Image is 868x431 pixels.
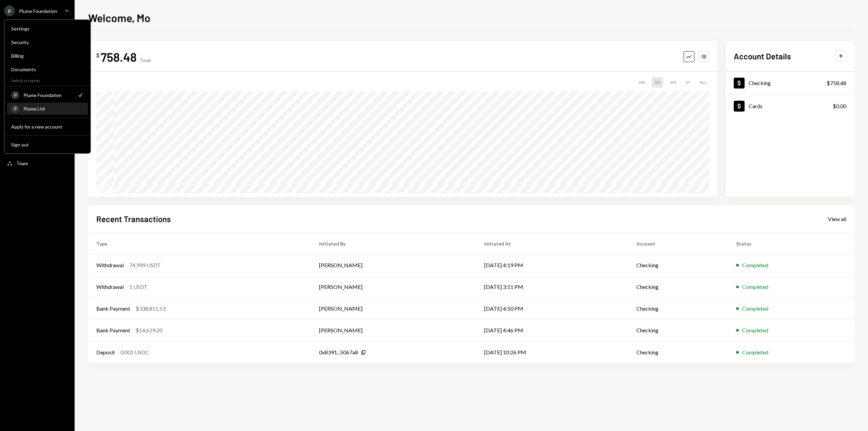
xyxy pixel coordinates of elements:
div: $ [96,52,99,59]
th: Status [728,233,854,254]
div: Bank Payment [96,305,130,313]
div: ALL [697,77,709,87]
td: [PERSON_NAME] [311,298,476,319]
th: Initiated By [311,233,476,254]
div: $0.00 [833,102,846,110]
div: Sign out [11,142,84,148]
div: P [11,91,19,99]
div: Cards [749,103,763,109]
td: Checking [628,319,728,341]
div: P [4,5,15,16]
div: Completed [742,261,768,269]
a: Documents [7,63,88,75]
div: Total [139,57,151,63]
h2: Recent Transactions [96,213,171,224]
div: Team [16,160,28,166]
div: Checking [749,80,771,86]
td: [PERSON_NAME] [311,319,476,341]
a: Team [4,157,71,169]
div: $758.48 [827,79,846,87]
div: 1 USDT [129,283,147,291]
td: [PERSON_NAME] [311,254,476,276]
div: Withdrawal [96,283,124,291]
div: Completed [742,326,768,334]
div: Plume Ltd [23,106,84,112]
div: P [11,105,19,113]
h1: Welcome, Mo [88,11,151,24]
div: Settings [11,26,84,32]
div: View all [828,216,846,222]
div: Withdrawal [96,261,124,269]
td: Checking [628,298,728,319]
div: Security [11,39,84,45]
td: [DATE] 3:11 PM [476,276,628,298]
a: Billing [7,50,88,62]
a: Security [7,36,88,48]
td: [DATE] 4:19 PM [476,254,628,276]
td: [DATE] 4:46 PM [476,319,628,341]
div: Completed [742,305,768,313]
div: 0.001 USDC [120,348,149,356]
a: View all [828,215,846,222]
div: Completed [742,348,768,356]
div: Billing [11,53,84,59]
th: Type [88,233,311,254]
td: Checking [628,254,728,276]
div: Documents [11,66,84,72]
div: Apply for a new account [11,124,84,130]
td: Checking [628,276,728,298]
a: Settings [7,22,88,35]
button: Sign out [7,139,88,151]
div: 3M [667,77,679,87]
div: 1W [636,77,648,87]
th: Account [628,233,728,254]
div: Completed [742,283,768,291]
div: 74,999 USDT [129,261,161,269]
td: [DATE] 10:26 PM [476,341,628,363]
div: Plume Foundation [23,92,73,98]
div: 758.48 [101,49,137,64]
div: 0x8391...5067a8 [319,348,358,356]
td: [PERSON_NAME] [311,276,476,298]
div: 1M [652,77,663,87]
div: Switch accounts [4,77,91,83]
div: Bank Payment [96,326,130,334]
button: Apply for a new account [7,121,88,133]
div: Deposit [96,348,115,356]
div: $338,811.53 [136,305,165,313]
td: [DATE] 4:50 PM [476,298,628,319]
h2: Account Details [734,51,791,62]
th: Initiated At [476,233,628,254]
div: 1Y [683,77,693,87]
td: Checking [628,341,728,363]
a: Cards$0.00 [726,95,854,117]
div: $14,629.20 [136,326,162,334]
div: Plume Foundation [19,8,57,14]
a: PPlume Ltd [7,102,88,115]
a: Checking$758.48 [726,72,854,94]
